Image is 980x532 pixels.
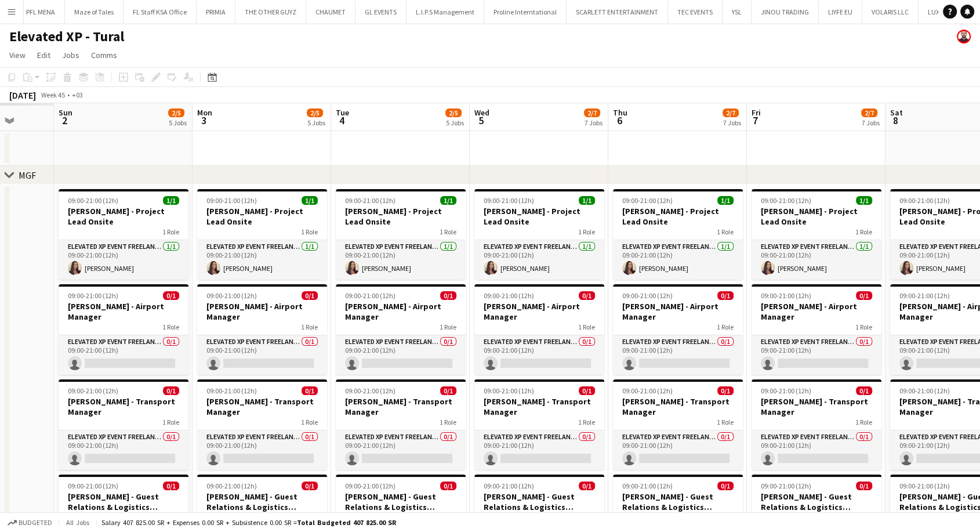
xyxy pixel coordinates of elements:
[197,379,327,470] app-job-card: 09:00-21:00 (12h)0/1[PERSON_NAME] - Transport Manager1 RoleElevated XP Event Freelancer0/109:00-2...
[474,107,489,118] span: Wed
[752,240,881,280] app-card-role: Elevated XP Event Freelancer1/109:00-21:00 (12h)[PERSON_NAME]
[579,386,595,395] span: 0/1
[899,482,950,490] span: 09:00-21:00 (12h)
[919,1,973,23] button: LUXURY KSA
[761,386,811,395] span: 09:00-21:00 (12h)
[474,335,604,375] app-card-role: Elevated XP Event Freelancer0/109:00-21:00 (12h)
[761,482,811,490] span: 09:00-21:00 (12h)
[9,89,36,101] div: [DATE]
[613,335,743,375] app-card-role: Elevated XP Event Freelancer0/109:00-21:00 (12h)
[345,482,395,490] span: 09:00-21:00 (12h)
[856,386,872,395] span: 0/1
[585,118,602,127] div: 7 Jobs
[473,114,489,127] span: 5
[613,206,743,227] h3: [PERSON_NAME] - Project Lead Onsite
[611,114,627,127] span: 6
[163,482,179,490] span: 0/1
[578,418,595,426] span: 1 Role
[819,1,862,23] button: LIYFE EU
[474,240,604,280] app-card-role: Elevated XP Event Freelancer1/109:00-21:00 (12h)[PERSON_NAME]
[206,196,257,205] span: 09:00-21:00 (12h)
[197,301,327,322] h3: [PERSON_NAME] - Airport Manager
[613,284,743,375] div: 09:00-21:00 (12h)0/1[PERSON_NAME] - Airport Manager1 RoleElevated XP Event Freelancer0/109:00-21:...
[206,482,257,490] span: 09:00-21:00 (12h)
[57,114,72,127] span: 2
[446,118,464,127] div: 5 Jobs
[297,518,396,527] span: Total Budgeted 407 825.00 SR
[59,206,188,227] h3: [PERSON_NAME] - Project Lead Onsite
[752,107,761,118] span: Fri
[584,108,600,117] span: 2/7
[474,396,604,417] h3: [PERSON_NAME] - Transport Manager
[197,430,327,470] app-card-role: Elevated XP Event Freelancer0/109:00-21:00 (12h)
[484,291,534,300] span: 09:00-21:00 (12h)
[890,107,903,118] span: Sat
[197,335,327,375] app-card-role: Elevated XP Event Freelancer0/109:00-21:00 (12h)
[717,291,734,300] span: 0/1
[307,118,325,127] div: 5 Jobs
[197,1,235,23] button: PRIMIA
[336,107,349,118] span: Tue
[336,491,466,512] h3: [PERSON_NAME] - Guest Relations & Logistics Manager Onsite
[197,107,212,118] span: Mon
[440,418,456,426] span: 1 Role
[752,206,881,227] h3: [PERSON_NAME] - Project Lead Onsite
[59,379,188,470] app-job-card: 09:00-21:00 (12h)0/1[PERSON_NAME] - Transport Manager1 RoleElevated XP Event Freelancer0/109:00-2...
[668,1,723,23] button: TEC EVENTS
[336,379,466,470] div: 09:00-21:00 (12h)0/1[PERSON_NAME] - Transport Manager1 RoleElevated XP Event Freelancer0/109:00-2...
[440,386,456,395] span: 0/1
[752,284,881,375] app-job-card: 09:00-21:00 (12h)0/1[PERSON_NAME] - Airport Manager1 RoleElevated XP Event Freelancer0/109:00-21:...
[445,108,462,117] span: 2/5
[723,1,752,23] button: YSL
[197,396,327,417] h3: [PERSON_NAME] - Transport Manager
[336,240,466,280] app-card-role: Elevated XP Event Freelancer1/109:00-21:00 (12h)[PERSON_NAME]
[440,291,456,300] span: 0/1
[336,396,466,417] h3: [PERSON_NAME] - Transport Manager
[579,482,595,490] span: 0/1
[899,386,950,395] span: 09:00-21:00 (12h)
[197,284,327,375] app-job-card: 09:00-21:00 (12h)0/1[PERSON_NAME] - Airport Manager1 RoleElevated XP Event Freelancer0/109:00-21:...
[855,323,872,331] span: 1 Role
[68,482,118,490] span: 09:00-21:00 (12h)
[613,107,627,118] span: Thu
[59,189,188,280] div: 09:00-21:00 (12h)1/1[PERSON_NAME] - Project Lead Onsite1 RoleElevated XP Event Freelancer1/109:00...
[86,48,122,63] a: Comms
[355,1,406,23] button: GL EVENTS
[474,189,604,280] div: 09:00-21:00 (12h)1/1[PERSON_NAME] - Project Lead Onsite1 RoleElevated XP Event Freelancer1/109:00...
[307,108,323,117] span: 2/5
[32,48,55,63] a: Edit
[723,108,739,117] span: 2/7
[613,189,743,280] app-job-card: 09:00-21:00 (12h)1/1[PERSON_NAME] - Project Lead Onsite1 RoleElevated XP Event Freelancer1/109:00...
[723,118,741,127] div: 7 Jobs
[613,240,743,280] app-card-role: Elevated XP Event Freelancer1/109:00-21:00 (12h)[PERSON_NAME]
[567,1,668,23] button: SCARLETT ENTERTAINMENT
[38,91,67,99] span: Week 45
[613,430,743,470] app-card-role: Elevated XP Event Freelancer0/109:00-21:00 (12h)
[474,301,604,322] h3: [PERSON_NAME] - Airport Manager
[440,323,456,331] span: 1 Role
[336,189,466,280] app-job-card: 09:00-21:00 (12h)1/1[PERSON_NAME] - Project Lead Onsite1 RoleElevated XP Event Freelancer1/109:00...
[856,482,872,490] span: 0/1
[301,418,318,426] span: 1 Role
[752,189,881,280] app-job-card: 09:00-21:00 (12h)1/1[PERSON_NAME] - Project Lead Onsite1 RoleElevated XP Event Freelancer1/109:00...
[336,335,466,375] app-card-role: Elevated XP Event Freelancer0/109:00-21:00 (12h)
[474,430,604,470] app-card-role: Elevated XP Event Freelancer0/109:00-21:00 (12h)
[57,48,84,63] a: Jobs
[5,48,30,63] a: View
[899,291,950,300] span: 09:00-21:00 (12h)
[862,1,919,23] button: VOLARIS LLC
[752,1,819,23] button: JINOU TRADING
[484,1,567,23] button: Proline Interntational
[302,291,318,300] span: 0/1
[306,1,355,23] button: CHAUMET
[406,1,484,23] button: L.I.P.S Management
[717,482,734,490] span: 0/1
[484,386,534,395] span: 09:00-21:00 (12h)
[302,482,318,490] span: 0/1
[64,518,92,527] span: All jobs
[91,50,117,60] span: Comms
[622,196,673,205] span: 09:00-21:00 (12h)
[59,284,188,375] div: 09:00-21:00 (12h)0/1[PERSON_NAME] - Airport Manager1 RoleElevated XP Event Freelancer0/109:00-21:...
